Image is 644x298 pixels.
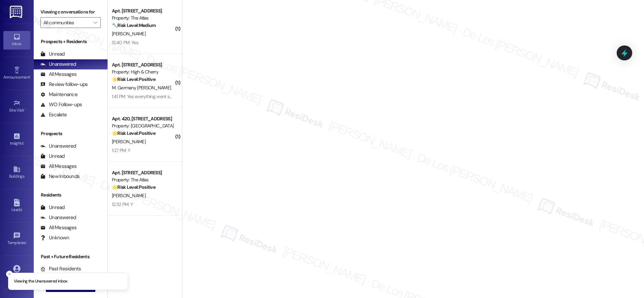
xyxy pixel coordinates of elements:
div: All Messages [40,224,76,231]
div: WO Follow-ups [40,101,82,108]
strong: 🌟 Risk Level: Positive [112,184,155,190]
a: Insights • [3,130,30,149]
div: Unread [40,204,65,211]
p: Viewing the Unanswered inbox [14,278,67,285]
div: All Messages [40,71,76,78]
div: Apt. [STREET_ADDRESS] [112,61,174,68]
div: Property: The Atlas [112,176,174,183]
div: Past Residents [40,265,81,272]
div: Apt. [STREET_ADDRESS] [112,7,174,14]
div: Residents [34,191,108,199]
a: Buildings [3,163,30,182]
a: Account [3,263,30,281]
div: Apt. [STREET_ADDRESS] [112,169,174,176]
img: ResiDesk Logo [10,6,24,18]
a: Templates • [3,230,30,248]
span: [PERSON_NAME] [112,192,146,199]
label: Viewing conversations for [40,7,101,17]
a: Leads [3,197,30,215]
div: 1:27 PM: Y [112,147,130,153]
span: [PERSON_NAME] [112,139,146,145]
a: Site Visit • [3,97,30,116]
div: All Messages [40,163,76,170]
div: 1:41 PM: Yes everything went smoothly! [112,93,186,99]
div: Apt. 420, [STREET_ADDRESS] [112,115,174,122]
input: All communities [43,17,90,28]
strong: 🌟 Risk Level: Positive [112,76,155,82]
span: • [26,239,27,244]
button: Close toast [6,271,13,277]
span: M. Germany [PERSON_NAME] [112,85,171,91]
div: 12:32 PM: Y [112,201,133,207]
div: Prospects + Residents [34,38,108,45]
div: Property: High & Cherry [112,68,174,76]
div: 12:40 PM: Yes [112,39,138,46]
span: [PERSON_NAME] [112,31,146,37]
div: Escalate [40,111,67,118]
strong: 🔧 Risk Level: Medium [112,22,156,28]
span: • [23,140,24,145]
a: Inbox [3,31,30,49]
div: Unanswered [40,214,76,221]
div: Unanswered [40,143,76,150]
div: Review follow-ups [40,81,88,88]
div: Prospects [34,130,108,137]
span: • [24,107,25,112]
strong: 🌟 Risk Level: Positive [112,130,155,136]
div: Maintenance [40,91,78,98]
div: Property: The Atlas [112,14,174,22]
div: Unread [40,51,65,58]
i:  [93,20,97,25]
div: Unknown [40,234,69,241]
span: • [30,74,31,79]
div: Past + Future Residents [34,253,108,260]
div: Property: [GEOGRAPHIC_DATA] [112,122,174,129]
div: Unanswered [40,61,76,68]
div: Unread [40,153,65,160]
div: New Inbounds [40,173,80,180]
